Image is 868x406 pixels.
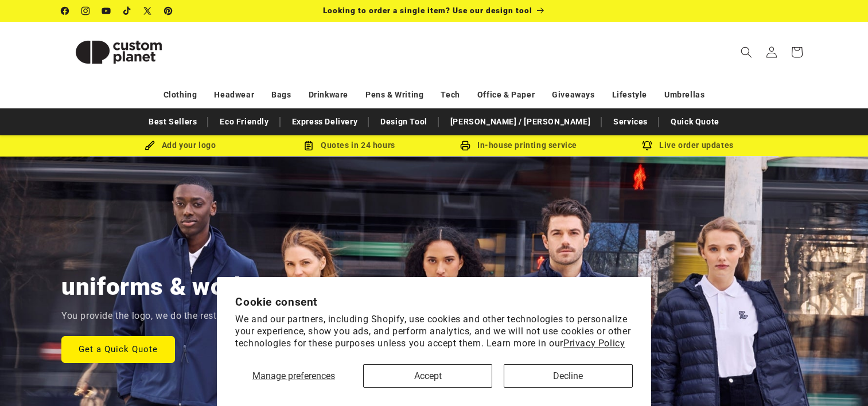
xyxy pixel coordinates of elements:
div: Add your logo [96,138,265,153]
img: Order Updates Icon [303,140,314,151]
a: Get a Quick Quote [61,335,175,362]
img: In-house printing [460,140,470,151]
a: Eco Friendly [214,112,274,132]
a: Tech [441,85,460,105]
h2: uniforms & workwear [61,271,302,302]
a: Custom Planet [57,22,180,82]
img: Order updates [642,140,652,151]
span: Looking to order a single item? Use our design tool [323,6,532,15]
a: Express Delivery [286,112,364,132]
p: You provide the logo, we do the rest. [61,308,219,325]
div: In-house printing service [434,138,604,153]
a: [PERSON_NAME] / [PERSON_NAME] [445,112,596,132]
img: Brush Icon [145,140,155,151]
a: Headwear [214,85,254,105]
span: Manage preferences [252,370,335,381]
a: Privacy Policy [563,338,625,349]
a: Clothing [164,85,197,105]
a: Office & Paper [477,85,535,105]
a: Umbrellas [664,85,704,105]
a: Services [608,112,653,132]
a: Giveaways [552,85,594,105]
h2: Cookie consent [235,295,633,309]
div: Quotes in 24 hours [265,138,434,153]
a: Quick Quote [665,112,725,132]
summary: Search [734,40,759,65]
a: Design Tool [375,112,433,132]
button: Manage preferences [235,364,352,388]
div: Live order updates [604,138,773,153]
a: Lifestyle [612,85,647,105]
iframe: Chat Widget [811,351,868,406]
a: Drinkware [309,85,348,105]
a: Pens & Writing [365,85,423,105]
a: Bags [271,85,291,105]
button: Accept [363,364,492,388]
p: We and our partners, including Shopify, use cookies and other technologies to personalize your ex... [235,314,633,349]
a: Best Sellers [143,112,203,132]
img: Custom Planet [61,26,176,78]
button: Decline [504,364,633,388]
